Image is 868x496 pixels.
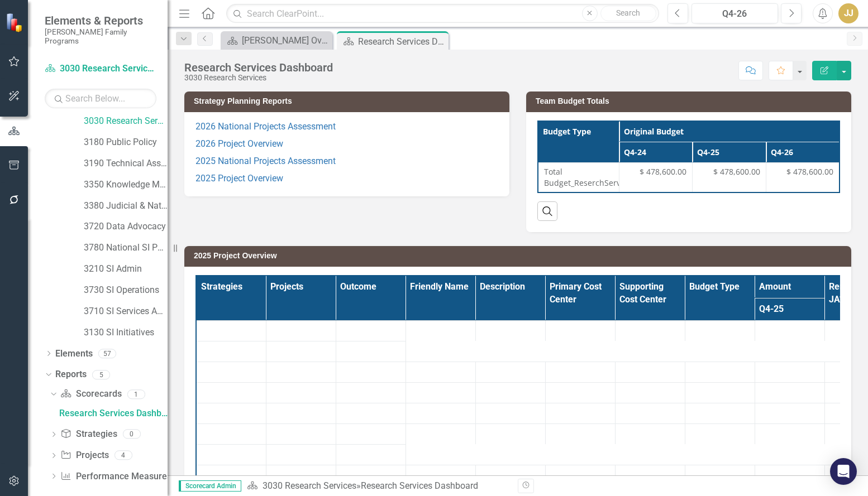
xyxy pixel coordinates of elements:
span: $ 478,600.00 [713,166,760,177]
small: [PERSON_NAME] Family Programs [45,27,156,46]
a: 3190 Technical Assistance Unit [84,157,168,170]
a: 3780 National SI Partnerships [84,242,168,254]
a: 3030 Research Services [84,115,168,128]
a: Research Services Dashboard [56,404,168,422]
a: [PERSON_NAME] Overview [223,33,330,47]
a: Strategies [60,428,117,441]
a: 3350 Knowledge Management [84,179,168,191]
span: Total Budget_ReserchServices [544,166,613,189]
span: Scorecard Admin [179,480,241,492]
div: Research Services Dashboard [361,480,478,491]
input: Search Below... [45,89,156,108]
h3: Team Budget Totals [536,97,846,105]
a: Performance Measures [60,470,171,483]
a: 2026 National Projects Assessment [195,121,336,132]
div: 5 [92,370,110,379]
a: 3030 Research Services [263,480,356,491]
div: 1 [127,389,145,399]
div: [PERSON_NAME] Overview [242,33,330,47]
a: Scorecards [60,388,121,401]
h3: 2025 Project Overview [194,252,846,260]
a: Elements [55,348,93,360]
a: 2025 Project Overview [195,173,283,184]
a: 2025 National Projects Assessment [195,156,336,166]
span: $ 478,600.00 [640,166,686,177]
a: Reports [55,368,87,381]
div: » [247,480,509,493]
img: ClearPoint Strategy [4,12,26,33]
div: Open Intercom Messenger [830,458,857,485]
div: Q4-26 [695,7,774,21]
div: 57 [98,349,116,358]
a: 3710 SI Services Admin [84,305,168,318]
a: 3030 Research Services [45,62,156,75]
a: 3720 Data Advocacy [84,220,168,233]
div: 4 [115,451,132,460]
div: 0 [123,430,141,439]
a: Projects [60,449,108,462]
div: Research Services Dashboard [184,61,333,74]
div: 3030 Research Services [184,74,333,82]
span: $ 478,600.00 [786,166,833,177]
h3: Strategy Planning Reports [194,97,504,105]
a: 3130 SI Initiatives [84,326,168,339]
div: Research Services Dashboard [59,408,168,418]
a: 3180 Public Policy [84,136,168,149]
span: Elements & Reports [45,14,156,27]
a: 3210 SI Admin [84,263,168,276]
button: Q4-26 [691,3,778,23]
a: 3730 SI Operations [84,284,168,297]
input: Search ClearPoint... [226,4,659,23]
div: Research Services Dashboard [358,35,446,49]
a: 3380 Judicial & National Engage [84,200,168,213]
button: Search [600,6,656,21]
button: JJ [838,3,859,23]
a: 2026 Project Overview [195,138,283,149]
span: Search [616,8,640,17]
